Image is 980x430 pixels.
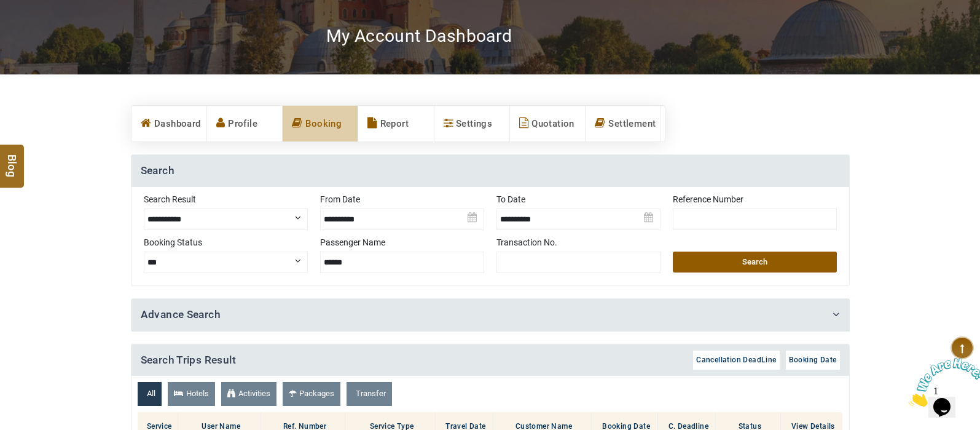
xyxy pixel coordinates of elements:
label: Transaction No. [496,236,661,249]
a: Booking [283,106,358,141]
span: Cancellation DeadLine [696,356,776,364]
a: Activities [221,382,276,406]
a: Profile [207,106,282,141]
h2: My Account Dashboard [326,25,512,47]
span: Booking Date [789,356,837,364]
a: Quotation [510,106,585,141]
a: All [138,382,162,406]
button: Search [673,252,837,273]
label: Search Result [144,193,308,205]
span: Blog [4,154,20,164]
a: Advance Search [141,308,221,321]
a: Transfer [347,382,392,406]
a: Packages [283,382,340,406]
a: Report [358,106,433,141]
label: Reference Number [673,193,837,205]
label: Booking Status [144,236,308,249]
a: Settings [434,106,509,141]
h4: Search Trips Result [131,344,849,376]
img: Chat attention grabber [5,5,81,54]
iframe: chat widget [904,353,980,412]
a: Dashboard [131,106,206,141]
a: Settlement [586,106,661,141]
a: Hotels [168,382,215,406]
label: Passenger Name [320,236,484,249]
span: 1 [5,5,10,15]
h4: Search [131,155,849,187]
